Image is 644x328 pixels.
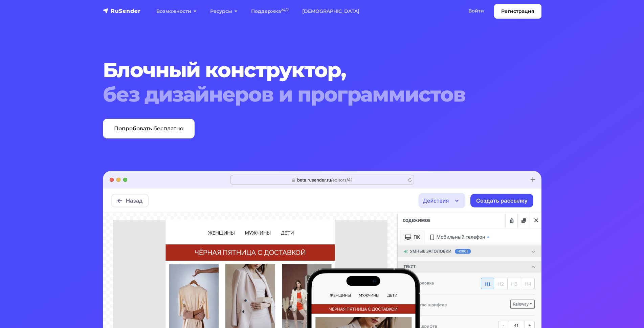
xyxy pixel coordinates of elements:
[150,4,203,18] a: Возможности
[281,8,289,12] sup: 24/7
[494,4,541,19] a: Регистрация
[103,119,195,138] a: Попробовать бесплатно
[462,4,491,18] a: Войти
[103,7,141,14] img: RuSender
[103,58,504,107] h1: Блочный конструктор,
[103,82,504,107] span: без дизайнеров и программистов
[203,4,244,18] a: Ресурсы
[295,4,366,18] a: [DEMOGRAPHIC_DATA]
[244,4,295,18] a: Поддержка24/7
